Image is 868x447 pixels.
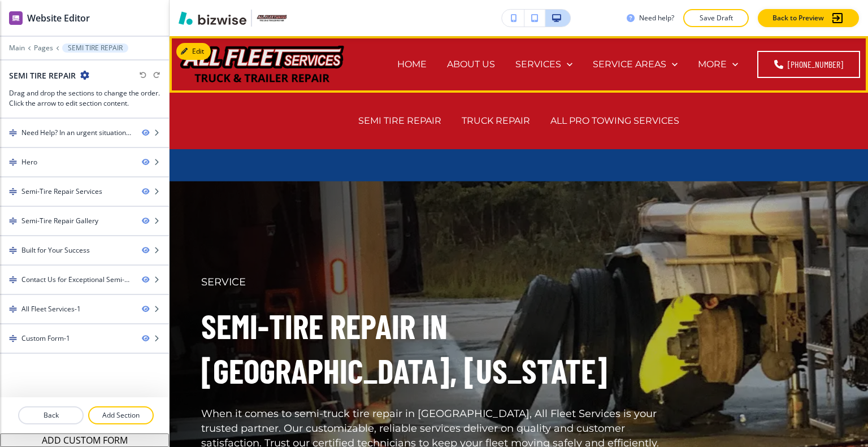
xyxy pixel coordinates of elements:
p: SERVICES [515,58,561,71]
button: Back [18,406,84,424]
img: Drag [9,335,17,342]
button: SEMI TIRE REPAIR [62,44,128,53]
p: Back [19,410,83,420]
img: All Fleet Services [177,40,347,88]
div: Semi-Tire Repair Services [21,186,102,197]
div: Semi-Tire Repair Gallery [21,216,98,226]
h2: Website Editor [27,11,90,25]
p: SEMI TIRE REPAIR [68,44,123,52]
p: Add Section [89,410,153,420]
img: Drag [9,129,17,137]
img: Drag [9,217,17,225]
p: MORE [698,58,727,71]
button: Main [9,44,25,52]
div: Hero [21,157,37,167]
h3: Drag and drop the sections to change the order. Click the arrow to edit section content. [9,88,160,109]
img: editor icon [9,11,23,25]
p: SERVICE AREAS [593,58,666,71]
div: Built for Your Success [21,245,90,255]
button: Pages [34,44,53,52]
h2: SEMI TIRE REPAIR [9,70,76,81]
p: Back to Preview [772,13,824,23]
img: Drag [9,305,17,313]
img: Your Logo [257,14,287,23]
div: All Fleet Services-1 [21,304,81,314]
div: Custom Form-1 [21,333,70,344]
a: [PHONE_NUMBER] [757,51,860,78]
button: Back to Preview [758,9,859,27]
img: Drag [9,246,17,254]
div: Contact Us for Exceptional Semi-Tire Repair Services in Westchester [21,275,133,285]
img: Drag [9,276,17,284]
img: Bizwise Logo [179,11,246,25]
button: Save Draft [683,9,749,27]
p: HOME [397,58,427,71]
button: Add Section [88,406,154,424]
img: Drag [9,188,17,196]
h1: Semi-Tire Repair in [GEOGRAPHIC_DATA], [US_STATE] [201,303,671,394]
button: Edit [176,43,211,60]
img: Drag [9,158,17,166]
p: ABOUT US [447,58,495,71]
h3: Need help? [639,13,674,23]
p: Save Draft [698,13,734,23]
p: SERVICE [201,275,671,290]
div: Need Help? In an urgent situation?Please call : (815) 584-3147-1 [21,128,133,138]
